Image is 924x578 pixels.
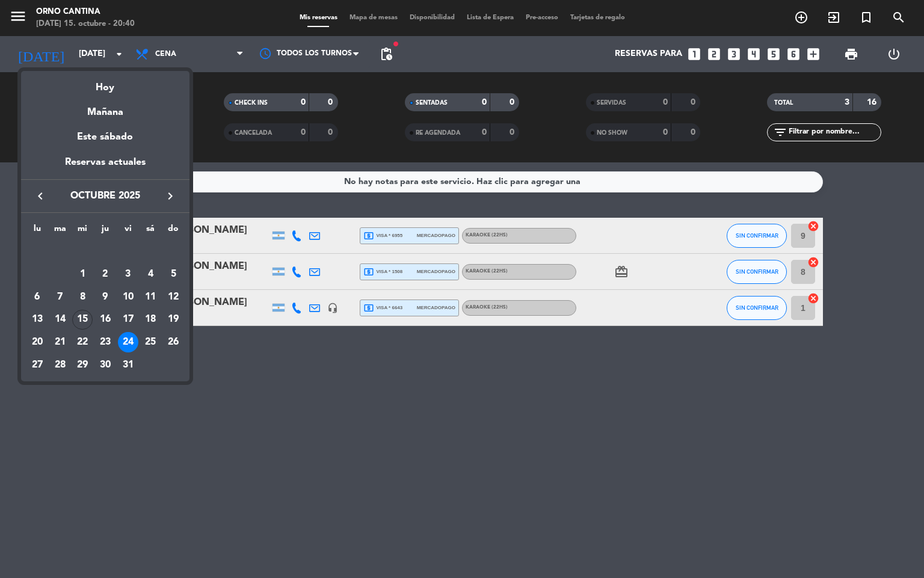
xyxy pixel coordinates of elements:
div: Reservas actuales [21,155,189,179]
div: 26 [163,332,183,352]
div: 19 [163,310,183,330]
i: keyboard_arrow_left [33,189,48,203]
td: 27 de octubre de 2025 [26,354,49,377]
td: 24 de octubre de 2025 [117,331,140,354]
td: 31 de octubre de 2025 [117,354,140,377]
div: 15 [72,310,93,330]
div: 1 [72,264,93,284]
div: 24 [118,332,138,352]
td: 18 de octubre de 2025 [140,309,162,331]
td: 20 de octubre de 2025 [26,331,49,354]
th: martes [49,222,72,241]
i: keyboard_arrow_right [163,189,177,203]
div: 29 [72,355,93,375]
div: 22 [72,332,93,352]
td: 16 de octubre de 2025 [94,309,117,331]
div: 21 [50,332,70,352]
div: 12 [163,287,183,307]
td: 26 de octubre de 2025 [162,331,185,354]
td: 10 de octubre de 2025 [117,286,140,309]
div: 2 [95,264,115,284]
div: 23 [95,332,115,352]
div: 16 [95,310,115,330]
td: 23 de octubre de 2025 [94,331,117,354]
td: 6 de octubre de 2025 [26,286,49,309]
td: 25 de octubre de 2025 [140,331,162,354]
div: 14 [50,310,70,330]
div: Mañana [21,96,189,120]
th: domingo [162,222,185,241]
td: 7 de octubre de 2025 [49,286,72,309]
td: 17 de octubre de 2025 [117,309,140,331]
td: 14 de octubre de 2025 [49,309,72,331]
th: lunes [26,222,49,241]
button: keyboard_arrow_right [159,188,181,204]
div: 31 [118,355,138,375]
div: 30 [95,355,115,375]
td: 15 de octubre de 2025 [71,309,94,331]
td: 1 de octubre de 2025 [71,263,94,286]
div: 11 [140,287,161,307]
div: 5 [163,264,183,284]
td: 30 de octubre de 2025 [94,354,117,377]
td: 5 de octubre de 2025 [162,263,185,286]
div: 3 [118,264,138,284]
div: 6 [27,287,48,307]
div: 8 [72,287,93,307]
td: 2 de octubre de 2025 [94,263,117,286]
button: keyboard_arrow_left [29,188,51,204]
div: 9 [95,287,115,307]
div: 17 [118,310,138,330]
div: 18 [140,310,161,330]
td: 3 de octubre de 2025 [117,263,140,286]
td: 9 de octubre de 2025 [94,286,117,309]
div: Este sábado [21,120,189,154]
span: octubre 2025 [51,188,159,204]
div: Hoy [21,71,189,96]
div: 7 [50,287,70,307]
td: 8 de octubre de 2025 [71,286,94,309]
div: 10 [118,287,138,307]
td: 12 de octubre de 2025 [162,286,185,309]
div: 25 [140,332,161,352]
div: 27 [27,355,48,375]
td: 22 de octubre de 2025 [71,331,94,354]
div: 4 [140,264,161,284]
div: 13 [27,310,48,330]
td: 11 de octubre de 2025 [140,286,162,309]
td: OCT. [26,241,185,263]
td: 19 de octubre de 2025 [162,309,185,331]
td: 28 de octubre de 2025 [49,354,72,377]
th: miércoles [71,222,94,241]
div: 20 [27,332,48,352]
th: sábado [140,222,162,241]
td: 4 de octubre de 2025 [140,263,162,286]
td: 21 de octubre de 2025 [49,331,72,354]
td: 13 de octubre de 2025 [26,309,49,331]
div: 28 [50,355,70,375]
td: 29 de octubre de 2025 [71,354,94,377]
th: jueves [94,222,117,241]
th: viernes [117,222,140,241]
